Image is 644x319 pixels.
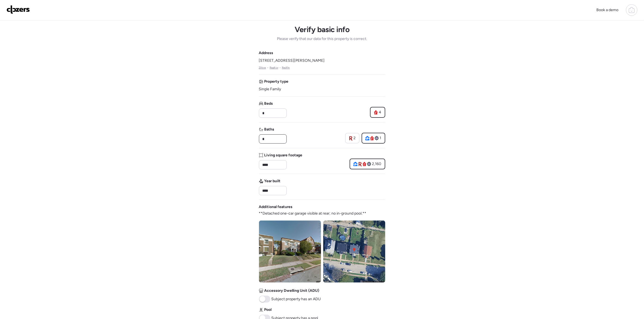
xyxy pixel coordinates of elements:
[267,66,268,70] span: •
[259,211,367,216] span: **Detached one-car garage visible at rear; no in-ground pool.**
[7,5,30,14] img: Logo
[259,86,281,92] span: Single Family
[354,135,356,141] span: 2
[270,66,278,70] a: Realtor
[264,307,272,312] span: Pool
[259,66,266,70] a: Zillow
[264,178,281,184] span: Year built
[282,66,290,70] a: Redfin
[264,288,319,293] span: Accessory Dwelling Unit (ADU)
[259,204,293,210] span: Additional features
[380,135,381,141] span: 1
[264,101,273,106] span: Beds
[279,66,281,70] span: •
[259,50,273,56] span: Address
[264,79,289,84] span: Property type
[596,8,618,12] span: Book a demo
[264,153,303,158] span: Living square footage
[277,36,367,42] span: Please verify that our data for this property is correct.
[379,110,381,115] span: 4
[295,25,349,34] h1: Verify basic info
[264,127,274,132] span: Baths
[271,296,321,302] span: Subject property has an ADU
[259,58,325,63] span: [STREET_ADDRESS][PERSON_NAME]
[372,161,381,167] span: 2,160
